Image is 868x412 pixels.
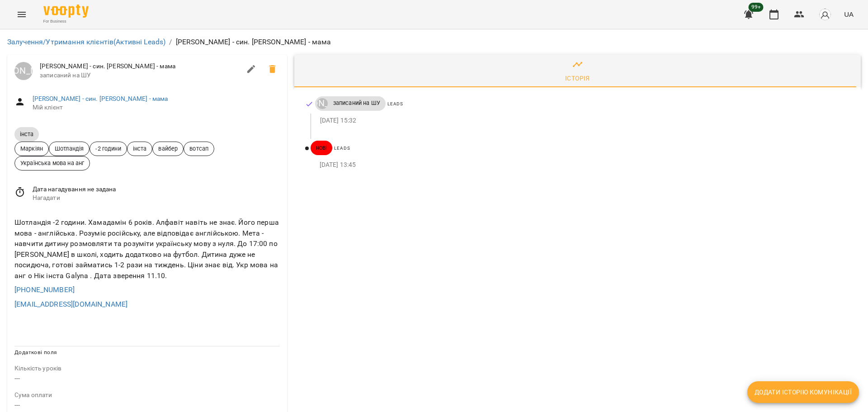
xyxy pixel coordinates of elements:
button: Menu [11,4,33,25]
span: вотсап [184,144,214,153]
button: UA [840,6,857,23]
p: [PERSON_NAME] - син. [PERSON_NAME] - мама [176,37,331,47]
p: [DATE] 15:32 [320,116,846,125]
span: [PERSON_NAME] - син. [PERSON_NAME] - мама [40,62,241,71]
a: [PERSON_NAME] - син. [PERSON_NAME] - мама [33,95,168,102]
span: нові [311,144,333,152]
p: --- [14,400,280,411]
a: [PERSON_NAME] [14,62,33,80]
span: Leads [334,146,350,151]
span: Додаткові поля [14,349,57,355]
p: field-description [14,364,280,373]
a: [EMAIL_ADDRESS][DOMAIN_NAME] [14,300,127,308]
p: [DATE] 13:45 [320,161,846,170]
span: інста [127,144,152,153]
div: Історія [565,73,590,84]
div: Луцук Маркіян [14,62,33,80]
span: Нагадати [33,194,280,203]
li: / [169,37,172,47]
nav: breadcrumb [7,37,861,47]
a: Залучення/Утримання клієнтів(Активні Leads) [7,38,165,46]
span: Leads [387,101,403,106]
span: UA [844,9,854,19]
p: field-description [14,391,280,400]
span: For Business [43,19,89,24]
span: Додати історію комунікації [755,387,852,398]
span: вайбер [153,144,183,153]
a: [PHONE_NUMBER] [14,285,75,294]
span: записаний на ШУ [328,99,386,107]
div: Шотландія -2 години. Хамадамін 6 років. Алфавіт навіть не знає. Його перша мова - англійська. Роз... [13,215,282,283]
span: інста [14,130,39,138]
img: avatar_s.png [819,8,831,21]
span: -2 години [90,144,126,153]
span: Дата нагадування не задана [33,185,280,194]
p: --- [14,373,280,384]
span: Українська мова на анг [15,159,90,167]
img: Voopty Logo [43,5,89,18]
button: Додати історію комунікації [747,381,859,403]
a: [PERSON_NAME] [315,98,328,109]
div: Луцук Маркіян [317,98,328,109]
span: Мій клієнт [33,103,280,112]
span: Маркіян [15,144,48,153]
span: 99+ [749,3,764,12]
span: записаний на ШУ [40,71,241,80]
span: Шотландія [49,144,89,153]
